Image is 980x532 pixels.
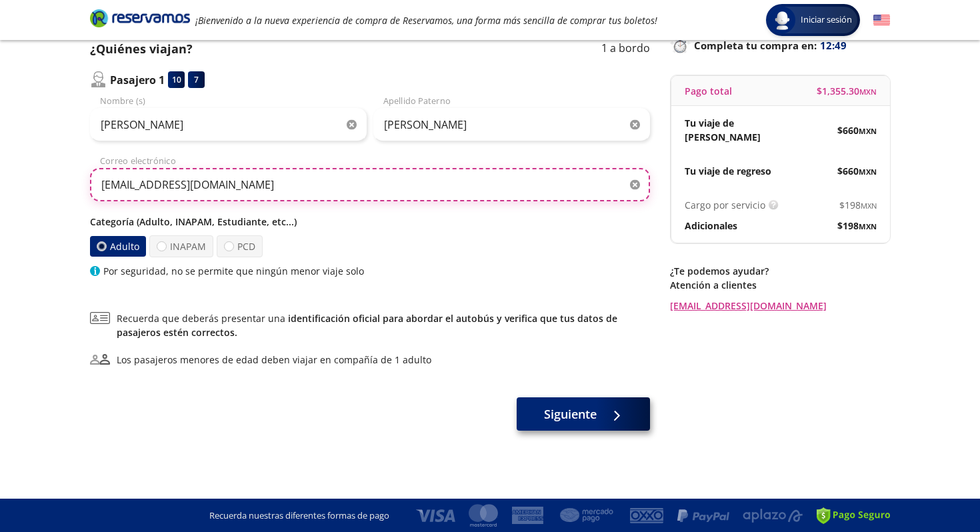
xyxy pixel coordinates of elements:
[837,123,877,137] span: $ 660
[90,8,190,32] a: Brand Logo
[873,12,890,29] button: English
[685,164,771,178] p: Tu viaje de regreso
[795,13,857,27] span: Iniciar sesión
[903,455,967,519] iframe: Messagebird Livechat Widget
[217,235,263,257] label: PCD
[117,311,650,339] span: Recuerda que deberás presentar una
[817,84,877,98] span: $ 1,355.30
[685,219,737,233] p: Adicionales
[90,215,650,229] p: Categoría (Adulto, INAPAM, Estudiante, etc...)
[117,353,431,367] div: Los pasajeros menores de edad deben viajar en compañía de 1 adulto
[188,71,205,88] div: 7
[110,72,165,88] p: Pasajero 1
[117,312,617,339] a: identificación oficial para abordar el autobús y verifica que tus datos de pasajeros estén correc...
[90,168,650,201] input: Correo electrónico
[837,219,877,233] span: $ 198
[90,8,190,28] i: Brand Logo
[90,236,146,257] label: Adulto
[670,36,890,55] p: Completa tu compra en :
[90,108,367,141] input: Nombre (s)
[90,40,193,58] p: ¿Quiénes viajan?
[670,264,890,278] p: ¿Te podemos ayudar?
[670,278,890,292] p: Atención a clientes
[859,167,877,177] small: MXN
[149,235,213,257] label: INAPAM
[601,40,650,58] p: 1 a bordo
[685,198,765,212] p: Cargo por servicio
[544,405,597,423] span: Siguiente
[373,108,650,141] input: Apellido Paterno
[859,126,877,136] small: MXN
[820,38,847,53] span: 12:49
[859,87,877,97] small: MXN
[861,201,877,211] small: MXN
[685,84,732,98] p: Pago total
[859,221,877,231] small: MXN
[517,397,650,431] button: Siguiente
[685,116,781,144] p: Tu viaje de [PERSON_NAME]
[168,71,185,88] div: 10
[839,198,877,212] span: $ 198
[837,164,877,178] span: $ 660
[195,14,657,27] em: ¡Bienvenido a la nueva experiencia de compra de Reservamos, una forma más sencilla de comprar tus...
[670,299,890,313] a: [EMAIL_ADDRESS][DOMAIN_NAME]
[103,264,364,278] p: Por seguridad, no se permite que ningún menor viaje solo
[209,509,389,523] p: Recuerda nuestras diferentes formas de pago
